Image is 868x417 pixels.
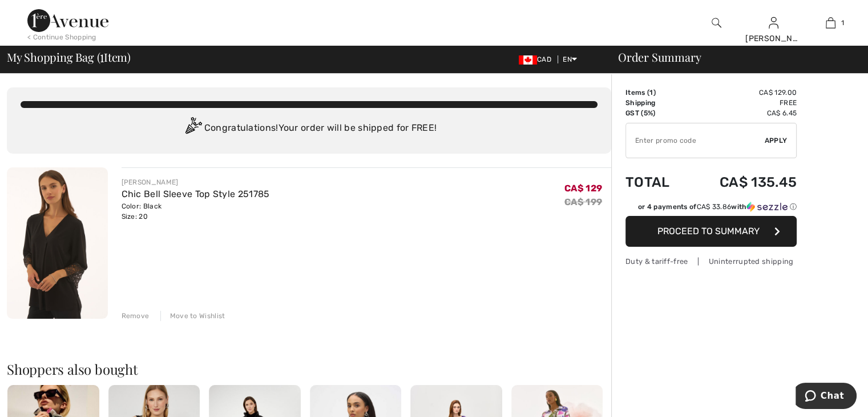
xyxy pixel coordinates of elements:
td: CA$ 135.45 [688,163,797,202]
div: Order Summary [604,51,861,63]
img: Chic Bell Sleeve Top Style 251785 [7,167,108,319]
div: Duty & tariff-free | Uninterrupted shipping [625,256,797,267]
iframe: Opens a widget where you can chat to one of our agents [796,383,857,411]
div: Color: Black Size: 20 [122,201,270,222]
span: EN [563,55,577,63]
div: [PERSON_NAME] [745,33,801,45]
button: Proceed to Summary [625,216,797,247]
img: My Bag [826,16,835,30]
img: search the website [712,16,721,30]
img: 1ère Avenue [27,9,108,32]
img: Congratulation2.svg [181,117,204,140]
a: 1 [802,16,858,30]
span: 1 [649,89,653,97]
img: My Info [769,16,778,30]
td: CA$ 6.45 [688,108,797,118]
h2: Shoppers also bought [7,362,611,376]
input: Promo code [626,123,765,158]
td: GST (5%) [625,108,688,118]
a: Chic Bell Sleeve Top Style 251785 [122,189,270,199]
div: or 4 payments ofCA$ 33.86withSezzle Click to learn more about Sezzle [625,202,797,216]
div: Remove [122,311,150,321]
span: Proceed to Summary [657,226,760,236]
span: CAD [519,55,556,63]
div: [PERSON_NAME] [122,177,270,187]
s: CA$ 199 [564,197,602,207]
td: Shipping [625,98,688,108]
span: CA$ 33.86 [696,203,731,211]
span: 1 [841,18,844,28]
div: < Continue Shopping [27,32,96,42]
div: Congratulations! Your order will be shipped for FREE! [21,117,597,140]
td: Free [688,98,797,108]
img: Sezzle [746,202,788,212]
td: Total [625,163,688,202]
a: Sign In [769,17,778,28]
span: My Shopping Bag ( Item) [7,51,131,63]
div: Move to Wishlist [160,311,225,321]
span: Apply [765,135,788,146]
div: or 4 payments of with [638,202,797,212]
img: Canadian Dollar [519,55,537,65]
span: CA$ 129 [564,183,602,194]
td: Items ( ) [625,87,688,98]
td: CA$ 129.00 [688,87,797,98]
span: 1 [100,49,104,63]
